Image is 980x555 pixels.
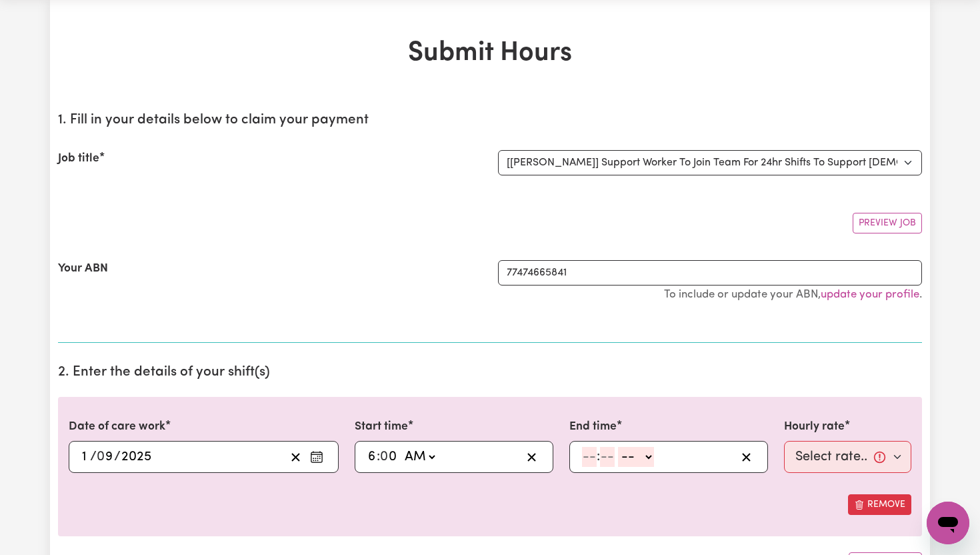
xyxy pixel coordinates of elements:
[69,418,165,436] label: Date of care work
[821,289,919,300] a: update your profile
[927,502,969,544] iframe: Button to launch messaging window
[582,447,597,467] input: --
[380,450,388,464] span: 0
[848,494,911,515] button: Remove this shift
[58,37,922,69] h1: Submit Hours
[114,450,121,464] span: /
[367,447,377,467] input: --
[853,213,922,233] button: Preview Job
[121,447,152,467] input: ----
[377,450,380,464] span: :
[90,450,97,464] span: /
[569,418,617,436] label: End time
[381,447,399,467] input: --
[285,447,306,467] button: Clear date
[97,447,114,467] input: --
[58,150,99,167] label: Job title
[58,364,922,381] h2: 2. Enter the details of your shift(s)
[306,447,327,467] button: Enter the date of care work
[664,289,922,300] small: To include or update your ABN, .
[58,260,108,277] label: Your ABN
[58,112,922,129] h2: 1. Fill in your details below to claim your payment
[355,418,408,436] label: Start time
[97,450,105,464] span: 0
[81,447,90,467] input: --
[784,418,845,436] label: Hourly rate
[600,447,615,467] input: --
[597,450,600,464] span: :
